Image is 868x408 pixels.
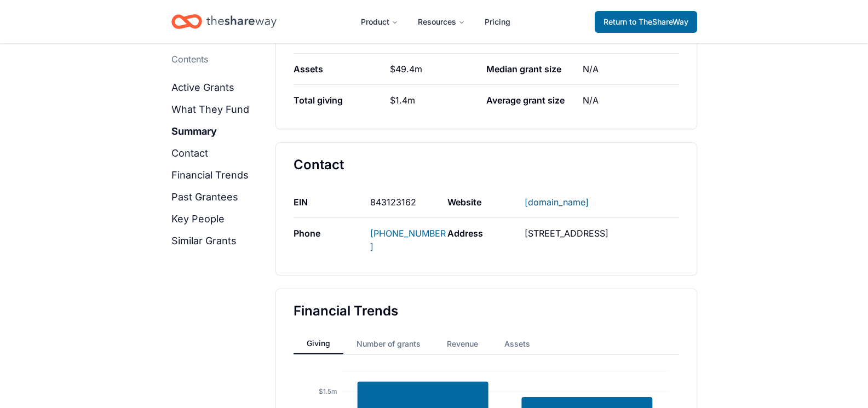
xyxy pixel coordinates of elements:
[294,187,371,217] div: EIN
[294,302,679,320] div: Financial Trends
[447,187,525,217] div: Website
[171,210,225,228] button: key people
[476,11,519,33] a: Pricing
[583,85,679,116] div: N/A
[390,85,486,116] div: $1.4m
[294,85,390,116] div: Total giving
[352,9,519,35] nav: Main
[171,101,249,118] button: what they fund
[294,218,371,262] div: Phone
[294,54,390,84] div: Assets
[370,187,447,217] div: 843123162
[352,11,407,33] button: Product
[343,334,434,354] button: Number of grants
[171,123,217,140] button: summary
[294,334,343,354] button: Giving
[294,156,679,174] div: Contact
[171,79,234,96] button: active grants
[318,387,336,395] tspan: $1.5m
[434,334,491,354] button: Revenue
[171,232,237,250] button: similar grants
[370,228,446,252] a: [PHONE_NUMBER]
[171,166,249,184] button: financial trends
[595,11,697,33] a: Returnto TheShareWay
[525,188,589,216] a: [DOMAIN_NAME]
[171,188,238,206] button: past grantees
[525,228,608,239] span: [STREET_ADDRESS]
[409,11,474,33] button: Resources
[486,54,583,84] div: Median grant size
[583,54,679,84] div: N/A
[171,9,277,35] a: Home
[486,85,583,116] div: Average grant size
[171,145,208,162] button: contact
[629,17,688,26] span: to TheShareWay
[171,53,208,66] div: Contents
[447,218,525,262] div: Address
[390,54,486,84] div: $49.4m
[603,15,688,28] span: Return
[491,334,543,354] button: Assets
